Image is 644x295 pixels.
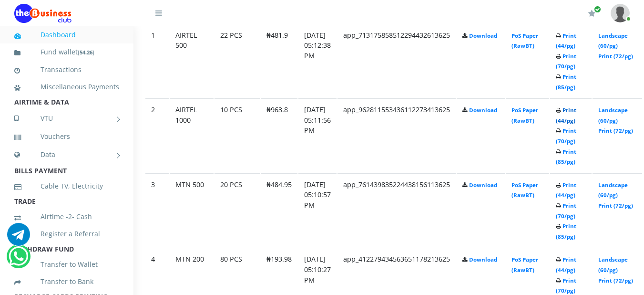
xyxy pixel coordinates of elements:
a: Airtime -2- Cash [14,206,119,228]
td: MTN 500 [170,173,214,247]
a: Miscellaneous Payments [14,76,119,98]
td: app_713175858512294432613625 [337,24,456,98]
small: [ ] [78,49,94,56]
td: AIRTEL 500 [170,24,214,98]
a: PoS Paper (RawBT) [511,256,538,274]
td: 22 PCS [215,24,260,98]
td: [DATE] 05:10:57 PM [298,173,337,247]
td: 1 [145,24,169,98]
a: Vouchers [14,126,119,147]
a: Print (70/pg) [556,53,576,70]
td: app_962811553436112273413625 [337,98,456,172]
a: Print (72/pg) [598,202,633,209]
a: Download [469,181,497,189]
a: Print (72/pg) [598,277,633,284]
a: Fund wallet[54.26] [14,41,119,63]
a: Landscape (60/pg) [598,32,628,50]
td: 10 PCS [215,98,260,172]
a: Transactions [14,59,119,81]
a: Data [14,143,119,167]
td: 2 [145,98,169,172]
a: Transfer to Wallet [14,253,119,275]
a: Register a Referral [14,223,119,245]
a: PoS Paper (RawBT) [511,32,538,50]
a: Print (70/pg) [556,202,576,220]
a: Landscape (60/pg) [598,256,628,274]
a: Chat for support [9,252,28,268]
a: Print (44/pg) [556,181,576,199]
a: Download [469,32,497,39]
a: Print (70/pg) [556,127,576,145]
a: Cable TV, Electricity [14,175,119,197]
img: Logo [14,4,72,23]
a: Print (85/pg) [556,148,576,166]
a: Download [469,106,497,114]
a: Print (85/pg) [556,222,576,240]
td: 3 [145,173,169,247]
a: Print (72/pg) [598,127,633,134]
td: 20 PCS [215,173,260,247]
a: Print (70/pg) [556,277,576,295]
a: Print (44/pg) [556,106,576,124]
td: [DATE] 05:11:56 PM [298,98,337,172]
span: Renew/Upgrade Subscription [594,6,601,13]
td: AIRTEL 1000 [170,98,214,172]
td: app_761439835224438156113625 [337,173,456,247]
a: PoS Paper (RawBT) [511,106,538,124]
img: User [611,4,630,22]
a: Print (44/pg) [556,256,576,274]
a: Landscape (60/pg) [598,106,628,124]
a: Download [469,256,497,263]
a: Print (85/pg) [556,73,576,91]
a: Dashboard [14,24,119,46]
td: ₦484.95 [261,173,297,247]
td: ₦481.9 [261,24,297,98]
i: Renew/Upgrade Subscription [588,10,595,17]
td: [DATE] 05:12:38 PM [298,24,337,98]
a: PoS Paper (RawBT) [511,181,538,199]
b: 54.26 [80,49,92,56]
a: Transfer to Bank [14,271,119,293]
a: Chat for support [7,230,30,246]
a: Landscape (60/pg) [598,181,628,199]
a: Print (72/pg) [598,53,633,60]
a: Print (44/pg) [556,32,576,50]
a: VTU [14,106,119,130]
td: ₦963.8 [261,98,297,172]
